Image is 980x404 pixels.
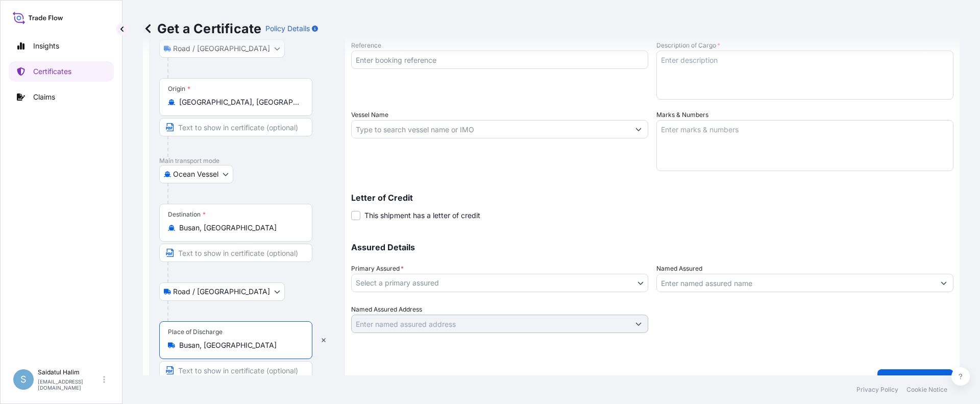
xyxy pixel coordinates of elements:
p: Assured Details [351,243,953,251]
button: Show suggestions [629,120,648,138]
a: Claims [9,87,114,107]
input: Text to appear on certificate [159,118,312,136]
input: Enter booking reference [351,51,648,69]
span: Road / [GEOGRAPHIC_DATA] [173,287,270,297]
label: Marks & Numbers [656,110,708,120]
button: Show suggestions [629,315,648,333]
span: This shipment has a letter of credit [364,210,480,221]
label: Named Assured Address [351,304,422,315]
div: Destination [168,210,206,219]
input: Place of Discharge [179,340,300,350]
div: Origin [168,85,190,93]
p: Create Certificate [886,374,945,385]
a: Certificates [9,61,114,82]
button: Select transport [159,165,233,183]
span: S [20,374,27,385]
button: Select transport [159,282,285,301]
button: Create Certificate [877,369,953,390]
a: Insights [9,36,114,56]
input: Assured Name [657,274,935,292]
div: Place of Discharge [168,328,223,336]
button: Show suggestions [935,274,953,292]
p: Main transport mode [159,157,335,165]
a: Privacy Policy [856,386,898,394]
p: Insights [33,41,59,51]
label: Named Assured [656,264,702,274]
a: Cookie Notice [906,386,947,394]
button: Select a primary assured [351,274,648,292]
input: Named Assured Address [352,315,629,333]
span: Select a primary assured [356,278,439,288]
input: Destination [179,223,300,233]
input: Text to appear on certificate [159,361,312,379]
p: Certificates [33,66,71,77]
p: Letter of Credit [351,194,953,202]
span: Primary Assured [351,264,404,274]
p: Claims [33,92,55,102]
label: Vessel Name [351,110,388,120]
input: Text to appear on certificate [159,244,312,262]
span: Ocean Vessel [173,169,218,179]
p: [EMAIL_ADDRESS][DOMAIN_NAME] [38,378,101,391]
p: Policy Details [265,23,310,34]
input: Origin [179,97,300,107]
p: Get a Certificate [143,20,261,37]
p: Saidatul Halim [38,368,101,376]
input: Type to search vessel name or IMO [352,120,629,138]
